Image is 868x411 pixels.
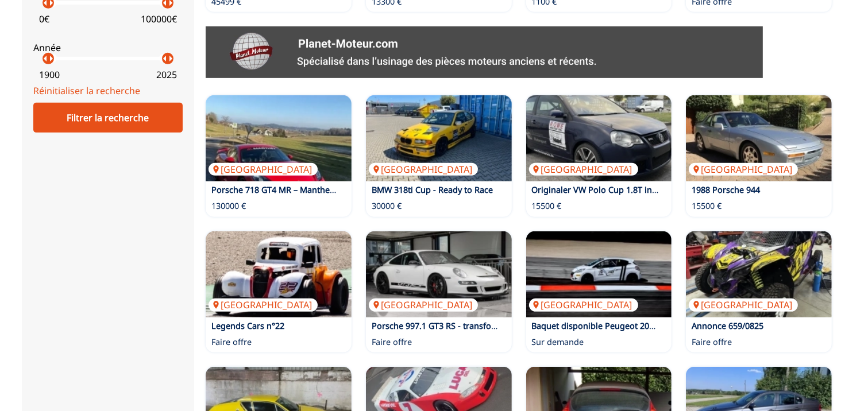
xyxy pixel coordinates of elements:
[44,52,58,65] p: arrow_right
[206,95,352,181] img: Porsche 718 GT4 MR – Manthey-Racing Paket
[366,95,512,181] a: BMW 318ti Cup - Ready to Race[GEOGRAPHIC_DATA]
[372,184,493,195] a: BMW 318ti Cup - Ready to Race
[526,231,672,317] img: Baquet disponible Peugeot 208 Racing Cup - Lédenon TC France 12/14 Sept.
[529,298,638,311] p: [GEOGRAPHIC_DATA]
[689,163,798,176] p: [GEOGRAPHIC_DATA]
[211,200,246,212] p: 130000 €
[156,68,177,81] p: 2025
[686,231,832,317] img: Annonce 659/0825
[33,84,140,97] a: Réinitialiser la recherche
[158,52,172,65] p: arrow_left
[366,231,512,317] img: Porsche 997.1 GT3 RS - transformation club sport avec caractère de course
[526,95,672,181] a: Originaler VW Polo Cup 1.8T incl. Strassenzulassung[GEOGRAPHIC_DATA]
[369,163,478,176] p: [GEOGRAPHIC_DATA]
[372,336,412,348] p: Faire offre
[686,95,832,181] a: 1988 Porsche 944[GEOGRAPHIC_DATA]
[372,200,402,212] p: 30000 €
[33,103,183,133] div: Filtrer la recherche
[209,298,318,311] p: [GEOGRAPHIC_DATA]
[532,200,562,212] p: 15500 €
[366,231,512,317] a: Porsche 997.1 GT3 RS - transformation club sport avec caractère de course[GEOGRAPHIC_DATA]
[692,200,722,212] p: 15500 €
[692,184,760,195] a: 1988 Porsche 944
[526,231,672,317] a: Baquet disponible Peugeot 208 Racing Cup - Lédenon TC France 12/14 Sept.[GEOGRAPHIC_DATA]
[366,95,512,181] img: BMW 318ti Cup - Ready to Race
[532,336,584,348] p: Sur demande
[39,68,60,81] p: 1900
[532,184,736,195] a: Originaler VW Polo Cup 1.8T incl. Strassenzulassung
[209,163,318,176] p: [GEOGRAPHIC_DATA]
[211,320,284,331] a: Legends Cars n°22
[141,13,177,25] p: 100000 €
[211,184,387,195] a: Porsche 718 GT4 MR – Manthey-Racing Paket
[692,320,763,331] a: Annonce 659/0825
[38,52,52,65] p: arrow_left
[692,336,732,348] p: Faire offre
[39,13,49,25] p: 0 €
[206,95,352,181] a: Porsche 718 GT4 MR – Manthey-Racing Paket[GEOGRAPHIC_DATA]
[369,298,478,311] p: [GEOGRAPHIC_DATA]
[206,231,352,317] a: Legends Cars n°22[GEOGRAPHIC_DATA]
[689,298,798,311] p: [GEOGRAPHIC_DATA]
[164,52,178,65] p: arrow_right
[529,163,638,176] p: [GEOGRAPHIC_DATA]
[372,320,663,331] a: Porsche 997.1 GT3 RS - transformation club sport avec caractère de course
[211,336,252,348] p: Faire offre
[206,231,352,317] img: Legends Cars n°22
[686,231,832,317] a: Annonce 659/0825[GEOGRAPHIC_DATA]
[526,95,672,181] img: Originaler VW Polo Cup 1.8T incl. Strassenzulassung
[686,95,832,181] img: 1988 Porsche 944
[33,41,183,54] p: Année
